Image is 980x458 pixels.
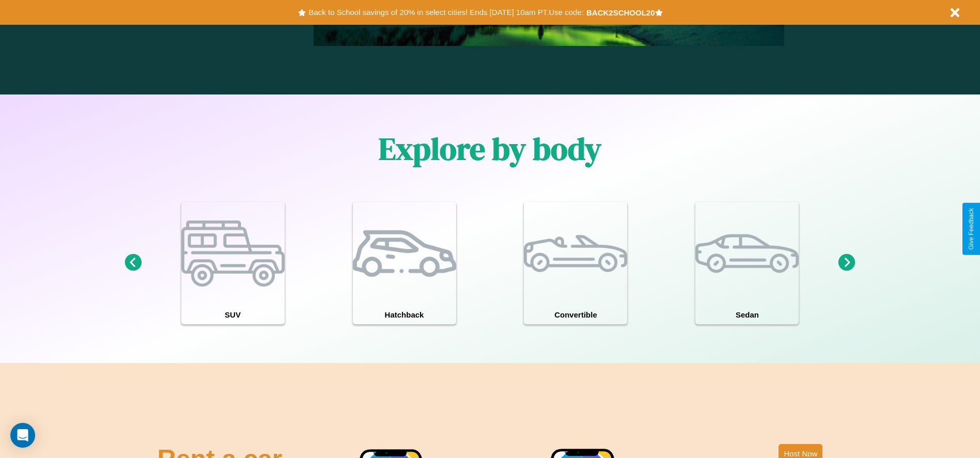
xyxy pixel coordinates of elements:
[306,5,586,20] button: Back to School savings of 20% in select cities! Ends [DATE] 10am PT.Use code:
[181,305,285,324] h4: SUV
[379,128,601,170] h1: Explore by body
[353,305,456,324] h4: Hatchback
[968,208,975,250] div: Give Feedback
[524,305,627,324] h4: Convertible
[586,8,655,17] b: BACK2SCHOOL20
[695,305,799,324] h4: Sedan
[10,423,35,448] div: Open Intercom Messenger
